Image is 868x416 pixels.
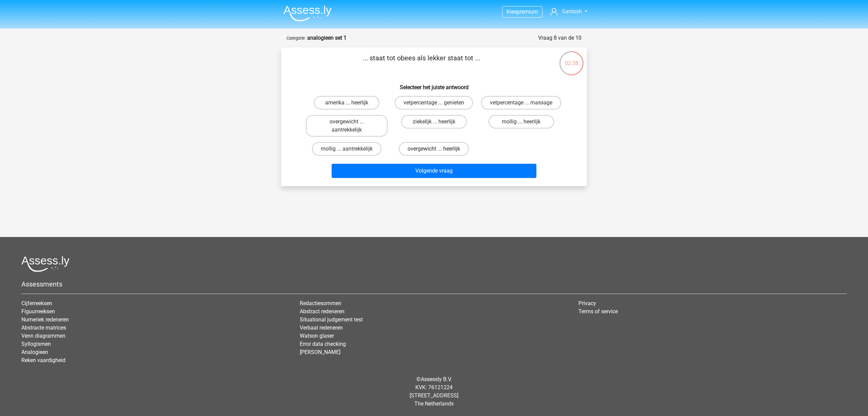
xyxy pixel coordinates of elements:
a: Numeriek redeneren [21,316,69,323]
a: Situational judgement test [300,316,363,323]
strong: analogieen set 1 [307,35,347,41]
a: Verbaal redeneren [300,324,343,331]
small: Categorie: [287,36,306,41]
a: Error data checking [300,341,346,347]
p: ... staat tot obees als lekker staat tot ... [292,53,551,73]
a: Abstract redeneren [300,308,344,315]
span: premium [517,8,538,15]
h5: Assessments [21,280,847,288]
span: Santosh [562,8,582,15]
a: Santosh [548,7,590,16]
label: mollig ... aantrekkelijk [312,142,381,156]
label: overgewicht ... aantrekkelijk [306,115,388,137]
a: Cijferreeksen [21,300,52,306]
label: overgewicht ... heerlijk [399,142,469,156]
label: vetpercentage ... massage [481,96,561,110]
span: Kies [507,8,517,15]
a: Abstracte matrices [21,324,66,331]
a: Venn diagrammen [21,333,65,339]
div: 02:38 [559,51,584,67]
a: Watson glaser [300,333,334,339]
a: Privacy [578,300,596,306]
a: [PERSON_NAME] [300,349,340,355]
a: Redactiesommen [300,300,341,306]
a: Figuurreeksen [21,308,55,315]
div: Vraag 8 van de 10 [538,34,581,42]
a: Assessly B.V. [421,376,452,382]
label: vetpercentage ... genieten [395,96,473,110]
img: Assessly [283,5,332,21]
a: Analogieen [21,349,48,355]
div: © KVK: 76121224 [STREET_ADDRESS] The Netherlands [16,370,852,413]
a: Syllogismen [21,341,51,347]
label: mollig ... heerlijk [489,115,554,128]
button: Volgende vraag [332,164,537,178]
label: ziekelijk ... heerlijk [401,115,467,128]
a: Reken vaardigheid [21,357,65,363]
a: Kiespremium [502,7,542,16]
img: Assessly logo [21,256,70,272]
label: amerika ... heerlijk [314,96,379,110]
h6: Selecteer het juiste antwoord [292,79,576,91]
a: Terms of service [578,308,618,315]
